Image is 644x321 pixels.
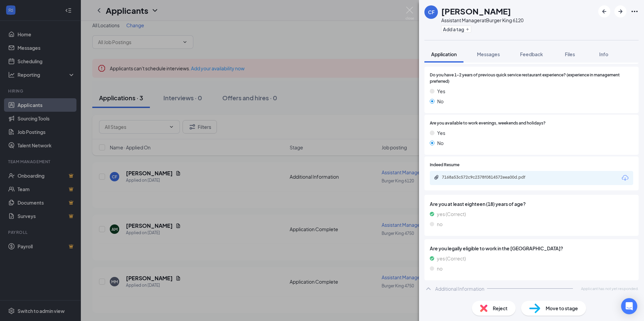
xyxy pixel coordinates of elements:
[565,51,575,57] span: Files
[434,175,439,180] svg: Paperclip
[616,7,624,15] svg: ArrowRight
[477,51,500,57] span: Messages
[437,255,466,262] span: yes (Correct)
[430,200,633,208] span: Are you at least eighteen (18) years of age?
[437,265,443,272] span: no
[599,51,608,57] span: Info
[441,5,511,17] h1: [PERSON_NAME]
[437,129,445,137] span: Yes
[614,5,626,17] button: ArrowRight
[621,174,629,182] svg: Download
[520,51,543,57] span: Feedback
[621,298,637,314] div: Open Intercom Messenger
[430,72,633,85] span: Do you have 1-2 years of previous quick service restaurant experience? (experience in management ...
[581,286,639,291] span: Applicant has not yet responded.
[430,120,546,127] span: Are you available to work evenings, weekends and holidays?
[546,305,578,312] span: Move to stage
[437,220,443,228] span: no
[437,210,466,218] span: yes (Correct)
[424,285,432,293] svg: ChevronUp
[434,175,543,181] a: Paperclip7168a53c572c9c2378f0814572eea00d.pdf
[437,87,445,95] span: Yes
[430,162,459,168] span: Indeed Resume
[437,139,444,147] span: No
[435,285,484,292] div: Additional Information
[441,26,471,33] button: PlusAdd a tag
[442,175,536,180] div: 7168a53c572c9c2378f0814572eea00d.pdf
[600,7,608,15] svg: ArrowLeftNew
[465,27,470,31] svg: Plus
[437,98,444,105] span: No
[428,9,434,15] div: CF
[598,5,610,17] button: ArrowLeftNew
[431,51,457,57] span: Application
[493,305,508,312] span: Reject
[430,245,633,252] span: Are you legally eligible to work in the [GEOGRAPHIC_DATA]?
[631,7,639,15] svg: Ellipses
[441,17,523,24] div: Assistant Manager at Burger King 6120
